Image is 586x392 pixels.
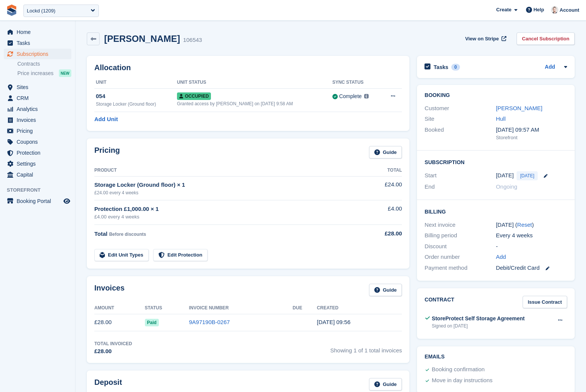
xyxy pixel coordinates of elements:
a: menu [4,137,71,147]
div: Debit/Credit Card [496,264,567,272]
th: Total [361,164,402,177]
div: Start [425,171,496,180]
a: Add [496,253,506,261]
div: Signed on [DATE] [432,323,524,329]
div: Total Invoiced [94,340,132,347]
h2: Deposit [94,378,122,390]
a: [PERSON_NAME] [496,105,542,111]
div: [DATE] 09:57 AM [496,126,567,134]
img: Jeff Knox [551,6,558,14]
a: menu [4,126,71,136]
time: 2025-09-05 08:56:26 UTC [317,319,351,325]
a: Guide [369,284,402,296]
a: Contracts [17,60,71,68]
div: Storage Locker (Ground floor) × 1 [94,181,361,189]
h2: Booking [425,92,567,98]
div: 0 [451,64,460,71]
div: Every 4 weeks [496,231,567,240]
h2: Tasks [434,64,448,71]
a: Issue Contract [523,296,567,308]
img: icon-info-grey-7440780725fd019a000dd9b08b2336e03edf1995a4989e88bcd33f0948082b44.svg [364,94,369,98]
a: Price increases NEW [17,69,71,77]
span: Storefront [7,186,75,194]
th: Status [145,302,189,314]
div: NEW [59,69,71,77]
a: 9A97190B-0267 [189,319,230,325]
a: menu [4,38,71,48]
span: Account [560,6,579,14]
div: £24.00 every 4 weeks [94,189,361,196]
a: Reset [517,221,532,228]
th: Amount [94,302,145,314]
h2: Invoices [94,284,125,296]
span: Occupied [177,92,211,100]
a: menu [4,93,71,103]
time: 2025-09-05 00:00:00 UTC [496,171,514,180]
a: View on Stripe [462,32,508,45]
div: Granted access by [PERSON_NAME] on [DATE] 9:58 AM [177,100,332,107]
h2: Subscription [425,158,567,166]
span: Tasks [17,38,62,48]
div: Storefront [496,134,567,141]
div: [DATE] ( ) [496,221,567,229]
a: menu [4,82,71,92]
th: Sync Status [332,77,381,89]
div: Booking confirmation [432,365,484,374]
a: menu [4,104,71,114]
a: menu [4,27,71,37]
span: Help [534,6,544,14]
div: Complete [339,92,362,100]
span: [DATE] [517,171,538,180]
span: Capital [17,169,62,180]
div: 054 [96,92,177,101]
a: menu [4,115,71,125]
span: Settings [17,158,62,169]
span: Ongoing [496,183,517,190]
div: Move in day instructions [432,376,492,385]
div: Next invoice [425,221,496,229]
td: £4.00 [361,200,402,225]
div: £4.00 every 4 weeks [94,213,361,221]
a: menu [4,148,71,158]
td: £24.00 [361,176,402,200]
a: Edit Protection [153,249,208,261]
a: Edit Unit Types [94,249,149,261]
span: Price increases [17,70,54,77]
span: Showing 1 of 1 total invoices [330,340,402,356]
th: Created [317,302,402,314]
h2: Billing [425,208,567,215]
th: Unit [94,77,177,89]
span: CRM [17,93,62,103]
img: stora-icon-8386f47178a22dfd0bd8f6a31ec36ba5ce8667c1dd55bd0f319d3a0aa187defe.svg [6,5,17,16]
div: Order number [425,253,496,261]
div: Protection £1,000.00 × 1 [94,205,361,214]
span: Paid [145,319,159,326]
td: £28.00 [94,314,145,331]
a: Preview store [62,197,71,206]
div: Booked [425,126,496,141]
div: - [496,242,567,251]
h2: Pricing [94,146,120,158]
div: £28.00 [94,347,132,356]
span: Subscriptions [17,49,62,59]
h2: [PERSON_NAME] [104,34,180,44]
span: Booking Portal [17,196,62,206]
a: Add Unit [94,115,118,124]
span: Coupons [17,137,62,147]
div: Discount [425,242,496,251]
div: Payment method [425,264,496,272]
a: Guide [369,146,402,158]
div: StoreProtect Self Storage Agreement [432,315,524,323]
span: Pricing [17,126,62,136]
th: Due [293,302,317,314]
span: Total [94,231,108,237]
span: Create [496,6,511,14]
span: Invoices [17,115,62,125]
div: £28.00 [361,229,402,238]
a: menu [4,158,71,169]
th: Invoice Number [189,302,293,314]
span: Analytics [17,104,62,114]
div: Billing period [425,231,496,240]
span: Home [17,27,62,37]
div: Lockd (1209) [27,7,55,15]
